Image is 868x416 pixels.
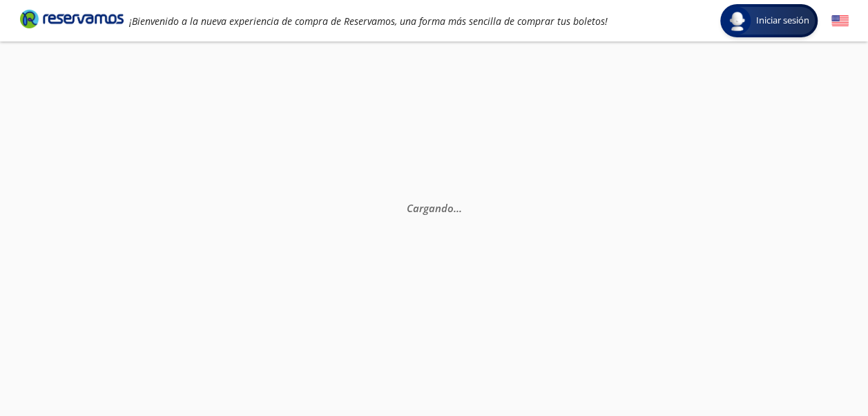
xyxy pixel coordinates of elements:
button: English [831,12,849,30]
em: ¡Bienvenido a la nueva experiencia de compra de Reservamos, una forma más sencilla de comprar tus... [129,15,608,28]
span: Iniciar sesión [751,14,815,28]
span: . [454,201,456,215]
em: Cargando [407,201,462,215]
span: . [459,201,462,215]
a: Brand Logo [20,8,124,33]
span: . [456,201,459,215]
i: Brand Logo [20,8,124,29]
